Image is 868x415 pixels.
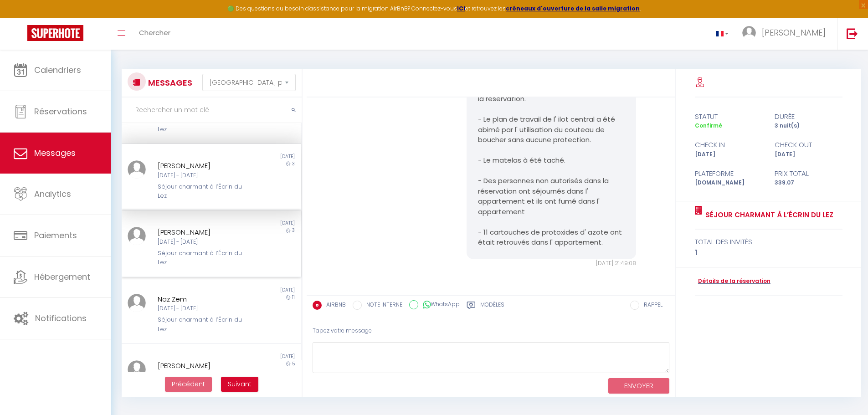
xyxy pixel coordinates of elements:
[695,122,722,129] span: Confirmé
[418,300,460,310] label: WhatsApp
[128,294,146,312] img: ...
[478,63,625,248] pre: - Nous avons du faire intervenir une société de ménage pour remettre en état l' appartement tel q...
[158,371,250,380] div: [DATE] - [DATE]
[158,249,250,267] div: Séjour charmant à l’Écrin du Lez
[769,139,848,150] div: check out
[128,227,146,245] img: ...
[362,301,402,311] label: NOTE INTERNE
[702,210,833,220] a: Séjour charmant à l’Écrin du Lez
[228,379,252,389] span: Suivant
[221,377,258,392] button: Next
[322,301,346,311] label: AIRBNB
[35,313,87,324] span: Notifications
[506,5,640,12] a: créneaux d'ouverture de la salle migration
[467,259,636,268] div: [DATE] 21:49:08
[146,72,192,93] h3: MESSAGES
[158,182,250,201] div: Séjour charmant à l’Écrin du Lez
[762,27,826,38] span: [PERSON_NAME]
[769,122,848,130] div: 3 nuit(s)
[132,18,177,50] a: Chercher
[158,238,250,246] div: [DATE] - [DATE]
[128,360,146,379] img: ...
[689,139,769,150] div: check in
[689,179,769,187] div: [DOMAIN_NAME]
[292,160,295,167] span: 3
[158,115,250,134] div: Séjour charmant à l’Écrin du Lez
[457,5,465,12] a: ICI
[34,188,71,200] span: Analytics
[34,271,90,282] span: Hébergement
[158,360,250,371] div: [PERSON_NAME]
[34,106,87,117] span: Réservations
[689,111,769,122] div: statut
[292,360,295,367] span: 5
[165,377,212,392] button: Previous
[211,153,300,160] div: [DATE]
[7,4,35,31] button: Ouvrir le widget de chat LiveChat
[158,304,250,313] div: [DATE] - [DATE]
[847,28,858,39] img: logout
[639,301,663,311] label: RAPPEL
[211,353,300,360] div: [DATE]
[139,28,170,37] span: Chercher
[211,220,300,227] div: [DATE]
[608,378,669,394] button: ENVOYER
[34,64,81,76] span: Calendriers
[695,277,770,286] a: Détails de la réservation
[695,247,843,258] div: 1
[292,294,295,301] span: 11
[34,230,77,241] span: Paiements
[27,25,83,41] img: Super Booking
[158,294,250,305] div: Naz Zem
[158,160,250,171] div: [PERSON_NAME]
[34,147,76,159] span: Messages
[735,18,837,50] a: ... [PERSON_NAME]
[158,171,250,180] div: [DATE] - [DATE]
[742,26,756,40] img: ...
[695,236,843,247] div: total des invités
[689,168,769,179] div: Plateforme
[158,227,250,238] div: [PERSON_NAME]
[769,168,848,179] div: Prix total
[769,150,848,159] div: [DATE]
[128,160,146,179] img: ...
[292,227,295,234] span: 3
[689,150,769,159] div: [DATE]
[122,97,302,123] input: Rechercher un mot clé
[480,301,504,312] label: Modèles
[313,320,669,342] div: Tapez votre message
[211,287,300,294] div: [DATE]
[158,315,250,334] div: Séjour charmant à l’Écrin du Lez
[172,379,205,389] span: Précédent
[769,111,848,122] div: durée
[769,179,848,187] div: 339.07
